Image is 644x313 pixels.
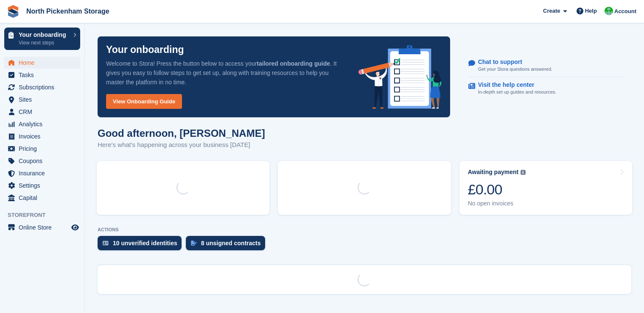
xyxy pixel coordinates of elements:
[19,57,70,69] span: Home
[468,77,623,100] a: Visit the help center In-depth set up guides and resources.
[478,89,557,96] p: In-depth set up guides and resources.
[4,69,80,81] a: menu
[4,167,80,179] a: menu
[19,32,69,38] p: Your onboarding
[201,240,261,247] div: 8 unsigned contracts
[8,211,84,219] span: Storefront
[98,127,265,139] h1: Good afternoon, [PERSON_NAME]
[468,181,526,198] div: £0.00
[191,241,197,246] img: contract_signature_icon-13c848040528278c33f63329250d36e43548de30e8caae1d1a13099fd9432cc5.svg
[257,60,330,67] strong: tailored onboarding guide
[4,180,80,191] a: menu
[459,161,632,215] a: Awaiting payment £0.00 No open invoices
[4,57,80,69] a: menu
[4,28,80,50] a: Your onboarding View next steps
[19,69,70,81] span: Tasks
[186,236,269,255] a: 8 unsigned contracts
[468,54,623,78] a: Chat to support Get your Stora questions answered.
[19,81,70,93] span: Subscriptions
[19,180,70,191] span: Settings
[468,169,519,176] div: Awaiting payment
[19,94,70,105] span: Sites
[7,5,20,18] img: stora-icon-8386f47178a22dfd0bd8f6a31ec36ba5ce8667c1dd55bd0f319d3a0aa187defe.svg
[19,106,70,118] span: CRM
[614,7,636,16] span: Account
[4,106,80,118] a: menu
[106,94,182,109] a: View Onboarding Guide
[19,192,70,204] span: Capital
[19,39,69,47] p: View next steps
[4,155,80,167] a: menu
[70,222,80,233] a: Preview store
[543,7,560,15] span: Create
[4,143,80,155] a: menu
[98,140,265,150] p: Here's what's happening across your business [DATE]
[98,236,186,255] a: 10 unverified identities
[19,155,70,167] span: Coupons
[478,58,546,66] p: Chat to support
[478,66,552,73] p: Get your Stora questions answered.
[106,59,345,87] p: Welcome to Stora! Press the button below to access your . It gives you easy to follow steps to ge...
[19,167,70,179] span: Insurance
[4,192,80,204] a: menu
[4,118,80,130] a: menu
[4,222,80,233] a: menu
[106,45,184,55] p: Your onboarding
[521,170,526,175] img: icon-info-grey-7440780725fd019a000dd9b08b2336e03edf1995a4989e88bcd33f0948082b44.svg
[19,143,70,155] span: Pricing
[4,81,80,93] a: menu
[19,118,70,130] span: Analytics
[103,241,109,246] img: verify_identity-adf6edd0f0f0b5bbfe63781bf79b02c33cf7c696d77639b501bdc392416b5a36.svg
[468,200,526,207] div: No open invoices
[113,240,177,247] div: 10 unverified identities
[358,45,442,109] img: onboarding-info-6c161a55d2c0e0a8cae90662b2fe09162a5109e8cc188191df67fb4f79e88e88.svg
[585,7,597,15] span: Help
[23,4,113,18] a: North Pickenham Storage
[98,227,631,233] p: ACTIONS
[4,130,80,142] a: menu
[19,222,70,233] span: Online Store
[605,7,613,15] img: Chris Gulliver
[478,81,550,89] p: Visit the help center
[4,94,80,105] a: menu
[19,130,70,142] span: Invoices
